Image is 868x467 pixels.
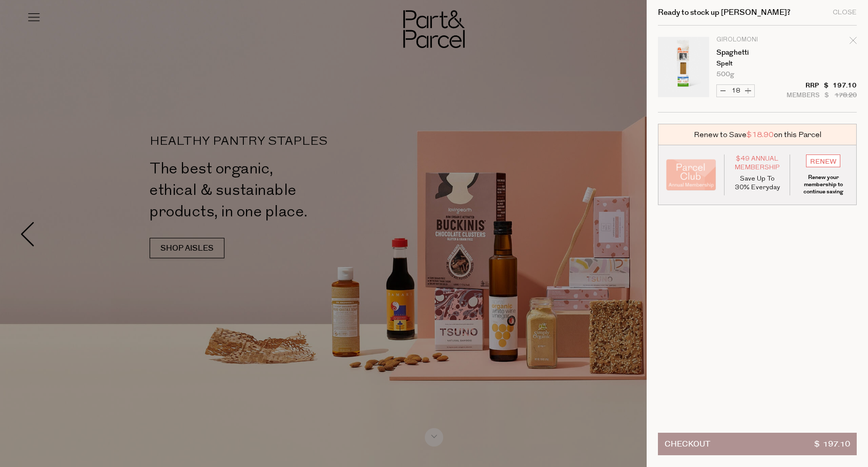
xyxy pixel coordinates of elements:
div: Renew to Save on this Parcel [658,124,857,145]
button: Checkout$ 197.10 [658,433,857,455]
span: $18.90 [747,129,774,140]
a: Spaghetti [716,49,796,56]
input: QTY Spaghetti [729,85,742,97]
p: Spelt [716,60,796,67]
span: Checkout [665,433,710,455]
p: Renew your membership to continue saving [798,174,849,195]
span: $49 Annual Membership [732,154,782,172]
div: Close [833,9,857,16]
span: 500g [716,71,734,78]
span: $ 197.10 [814,433,850,455]
div: Remove Spaghetti [850,35,857,49]
h2: Ready to stock up [PERSON_NAME]? [658,9,791,16]
p: Girolomoni [716,37,796,43]
input: RENEW [806,154,840,167]
p: Save Up To 30% Everyday [732,174,782,192]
